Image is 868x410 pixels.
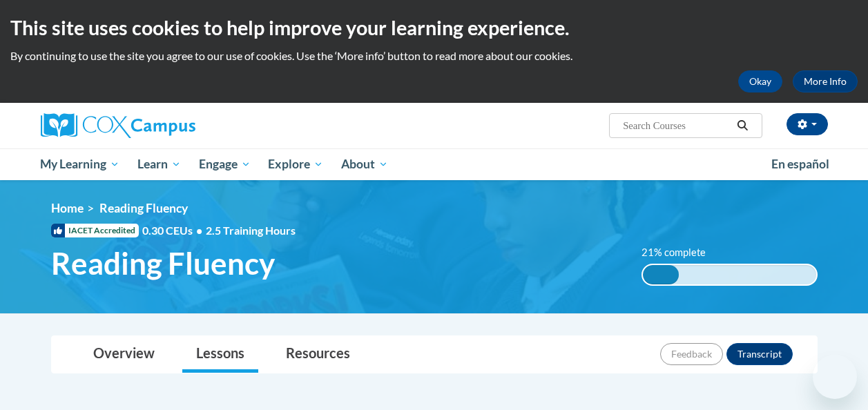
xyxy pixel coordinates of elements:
div: Main menu [30,148,838,180]
a: Learn [128,148,190,180]
label: 21% complete [642,245,721,260]
span: • [196,224,202,237]
a: About [332,148,397,180]
a: Engage [190,148,260,180]
a: Home [51,201,84,215]
a: Lessons [182,336,258,373]
span: Reading Fluency [51,245,275,282]
button: Okay [738,70,782,92]
button: Transcript [726,343,793,365]
span: Reading Fluency [99,201,188,215]
iframe: Button to launch messaging window [813,355,857,399]
span: En español [771,157,829,171]
span: About [341,156,388,173]
a: En español [762,150,838,179]
span: IACET Accredited [51,224,139,237]
img: Cox Campus [41,113,195,138]
button: Account Settings [787,113,828,135]
a: Overview [79,336,168,373]
p: By continuing to use the site you agree to our use of cookies. Use the ‘More info’ button to read... [10,48,858,64]
a: Explore [259,148,332,180]
span: Explore [268,156,323,173]
a: More Info [793,70,858,92]
a: Resources [272,336,364,373]
button: Search [732,117,753,134]
span: 2.5 Training Hours [206,224,296,237]
a: Cox Campus [41,113,289,138]
h2: This site uses cookies to help improve your learning experience. [10,14,858,41]
div: 21% complete [643,265,679,284]
span: Learn [137,156,181,173]
span: 0.30 CEUs [142,223,206,238]
span: Engage [199,156,251,173]
button: Feedback [660,343,723,365]
input: Search Courses [621,117,732,134]
span: My Learning [40,156,119,173]
a: My Learning [32,148,129,180]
